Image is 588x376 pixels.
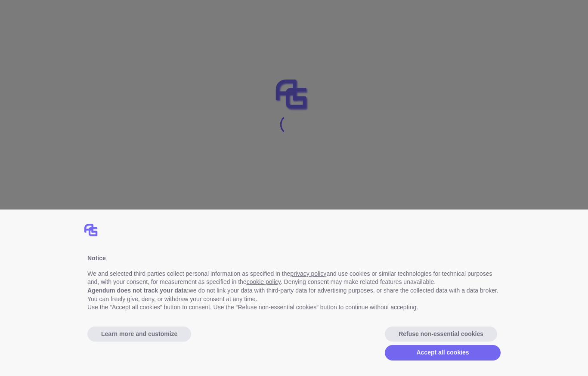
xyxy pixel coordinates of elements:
[87,270,501,287] p: We and selected third parties collect personal information as specified in the and use cookies or...
[385,345,501,361] button: Accept all cookies
[247,278,281,285] a: cookie policy
[87,254,501,263] div: Notice
[290,270,326,277] a: privacy policy
[385,327,497,342] button: Refuse non-essential cookies
[87,295,501,304] p: You can freely give, deny, or withdraw your consent at any time.
[87,303,501,312] p: Use the “Accept all cookies” button to consent. Use the “Refuse non-essential cookies” button to ...
[87,287,501,295] p: we do not link your data with third-party data for advertising purposes, or share the collected d...
[87,327,191,342] button: Learn more and customize
[87,287,189,294] b: Agendum does not track your data:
